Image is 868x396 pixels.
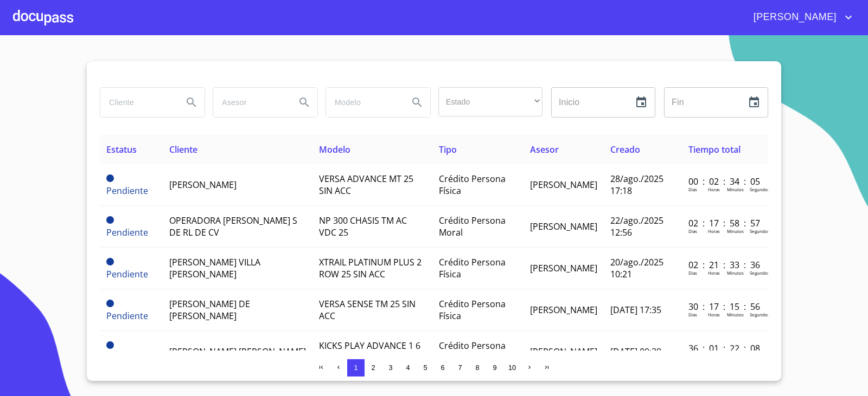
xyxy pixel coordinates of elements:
[750,270,770,276] p: Segundos
[708,270,720,276] p: Horas
[106,341,114,349] span: Pendiente
[727,311,744,317] p: Minutos
[404,89,430,115] button: Search
[169,298,250,322] span: [PERSON_NAME] DE [PERSON_NAME]
[439,340,506,363] span: Crédito Persona Física
[291,89,317,115] button: Search
[434,359,451,376] button: 6
[169,144,197,155] span: Cliente
[106,174,114,182] span: Pendiente
[688,342,762,354] p: 36 : 01 : 22 : 08
[530,144,559,155] span: Asesor
[610,173,663,197] span: 28/ago./2025 17:18
[727,186,744,192] p: Minutos
[610,304,661,316] span: [DATE] 17:35
[441,363,444,372] span: 6
[439,298,506,322] span: Crédito Persona Física
[178,89,205,115] button: Search
[610,215,663,238] span: 22/ago./2025 12:56
[106,258,114,265] span: Pendiente
[106,268,148,280] span: Pendiente
[106,300,114,307] span: Pendiente
[213,88,287,117] input: search
[439,256,506,280] span: Crédito Persona Física
[100,88,174,117] input: search
[458,363,462,372] span: 7
[106,144,137,155] span: Estatus
[688,311,697,317] p: Dias
[169,346,306,358] span: [PERSON_NAME] [PERSON_NAME]
[169,215,297,238] span: OPERADORA [PERSON_NAME] S DE RL DE CV
[319,256,422,280] span: XTRAIL PLATINUM PLUS 2 ROW 25 SIN ACC
[106,310,148,322] span: Pendiente
[319,298,416,322] span: VERSA SENSE TM 25 SIN ACC
[708,186,720,192] p: Horas
[417,359,434,376] button: 5
[688,259,762,271] p: 02 : 21 : 33 : 36
[319,340,420,363] span: KICKS PLAY ADVANCE 1 6 LTS CVT 25 KIT
[319,215,407,238] span: NP 300 CHASIS TM AC VDC 25
[347,359,365,376] button: 1
[382,359,399,376] button: 3
[486,359,503,376] button: 9
[688,186,697,192] p: Dias
[750,186,770,192] p: Segundos
[708,228,720,234] p: Horas
[530,220,597,232] span: [PERSON_NAME]
[610,256,663,280] span: 20/ago./2025 10:21
[530,179,597,191] span: [PERSON_NAME]
[406,363,410,372] span: 4
[530,346,597,358] span: [PERSON_NAME]
[610,144,640,155] span: Creado
[423,363,427,372] span: 5
[688,301,762,313] p: 30 : 17 : 15 : 56
[688,270,697,276] p: Dias
[727,228,744,234] p: Minutos
[169,256,260,280] span: [PERSON_NAME] VILLA [PERSON_NAME]
[688,176,762,187] p: 00 : 02 : 34 : 05
[451,359,469,376] button: 7
[750,311,770,317] p: Segundos
[688,228,697,234] p: Dias
[388,363,392,372] span: 3
[745,9,855,26] button: account of current user
[326,88,400,117] input: search
[439,215,506,238] span: Crédito Persona Moral
[469,359,486,376] button: 8
[106,226,148,238] span: Pendiente
[530,304,597,316] span: [PERSON_NAME]
[319,144,350,155] span: Modelo
[365,359,382,376] button: 2
[438,87,542,116] div: ​
[610,346,661,358] span: [DATE] 09:39
[688,144,741,155] span: Tiempo total
[750,228,770,234] p: Segundos
[439,173,506,197] span: Crédito Persona Física
[439,144,457,155] span: Tipo
[745,9,842,26] span: [PERSON_NAME]
[399,359,417,376] button: 4
[493,363,496,372] span: 9
[371,363,375,372] span: 2
[727,270,744,276] p: Minutos
[319,173,413,197] span: VERSA ADVANCE MT 25 SIN ACC
[508,363,516,372] span: 10
[530,262,597,274] span: [PERSON_NAME]
[106,216,114,224] span: Pendiente
[688,217,762,229] p: 02 : 17 : 58 : 57
[708,311,720,317] p: Horas
[354,363,358,372] span: 1
[475,363,479,372] span: 8
[106,185,148,197] span: Pendiente
[169,179,237,191] span: [PERSON_NAME]
[503,359,521,376] button: 10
